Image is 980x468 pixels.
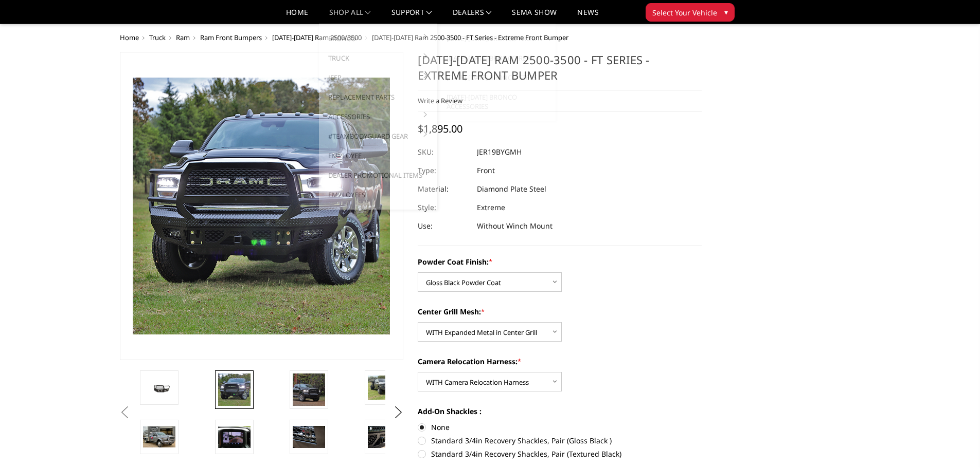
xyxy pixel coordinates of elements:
[117,405,133,420] button: Previous
[418,356,702,367] label: Camera Relocation Harness:
[418,180,469,198] dt: Material:
[418,435,702,446] label: Standard 3/4in Recovery Shackles, Pair (Gloss Black )
[652,7,717,18] span: Select Your Vehicle
[286,9,308,24] a: Home
[418,161,469,180] dt: Type:
[200,33,262,42] a: Ram Front Bumpers
[724,7,728,17] span: ▾
[176,33,190,42] a: Ram
[218,426,251,447] img: Clear View Camera: Relocate your front camera and keep the functionality completely.
[391,9,432,24] a: Support
[323,126,433,146] a: #TeamBodyguard Gear
[418,448,702,459] label: Standard 3/4in Recovery Shackles, Pair (Textured Black)
[149,33,166,42] a: Truck
[418,143,469,161] dt: SKU:
[218,373,251,406] img: 2019-2026 Ram 2500-3500 - FT Series - Extreme Front Bumper
[120,52,404,360] a: 2019-2026 Ram 2500-3500 - FT Series - Extreme Front Bumper
[323,165,433,185] a: Dealer Promotional Items
[329,9,371,24] a: shop all
[441,68,551,87] a: [DATE]-[DATE] Bronco Steps
[390,405,406,420] button: Next
[323,185,433,204] a: Employees
[323,68,433,87] a: Jeep
[143,380,175,395] img: 2019-2026 Ram 2500-3500 - FT Series - Extreme Front Bumper
[477,198,505,217] dd: Extreme
[418,217,469,235] dt: Use:
[441,48,551,68] a: [DATE]-[DATE] Bronco Rear
[512,9,557,24] a: SEMA Show
[418,406,702,417] label: Add-On Shackles :
[323,48,433,68] a: Truck
[477,161,495,180] dd: Front
[418,422,702,433] label: None
[323,87,433,107] a: Replacement Parts
[418,122,462,136] span: $1,895.00
[418,306,702,317] label: Center Grill Mesh:
[293,426,325,447] img: 2019-2026 Ram 2500-3500 - FT Series - Extreme Front Bumper
[477,217,553,235] dd: Without Winch Mount
[323,107,433,126] a: Accessories
[929,419,980,468] iframe: Chat Widget
[441,29,551,48] a: [DATE]-[DATE] Bronco Front
[441,87,551,116] a: [DATE]-[DATE] Bronco Accessories
[120,33,139,42] a: Home
[477,180,546,198] dd: Diamond Plate Steel
[272,33,362,42] a: [DATE]-[DATE] Ram 2500/3500
[477,143,522,161] dd: JER19BYGMH
[368,376,400,400] img: 2019-2026 Ram 2500-3500 - FT Series - Extreme Front Bumper
[418,256,702,267] label: Powder Coat Finish:
[453,9,492,24] a: Dealers
[323,146,433,165] a: Employee
[293,373,325,406] img: 2019-2026 Ram 2500-3500 - FT Series - Extreme Front Bumper
[368,426,400,447] img: 2019-2026 Ram 2500-3500 - FT Series - Extreme Front Bumper
[418,52,702,90] h1: [DATE]-[DATE] Ram 2500-3500 - FT Series - Extreme Front Bumper
[143,426,175,447] img: 2019-2026 Ram 2500-3500 - FT Series - Extreme Front Bumper
[418,198,469,217] dt: Style:
[577,9,598,24] a: News
[646,3,735,22] button: Select Your Vehicle
[372,33,568,42] span: [DATE]-[DATE] Ram 2500-3500 - FT Series - Extreme Front Bumper
[323,29,433,48] a: Bronco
